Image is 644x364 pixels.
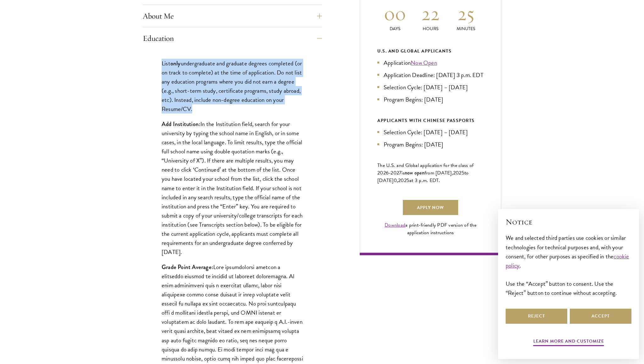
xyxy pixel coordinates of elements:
[377,140,484,149] li: Program Begins: [DATE]
[398,177,407,184] span: 202
[448,25,484,32] p: Minutes
[162,119,303,256] p: In the Institution field, search for your university by typing the school name in English, or in ...
[402,169,405,177] span: is
[377,169,469,184] span: to [DATE]
[377,25,413,32] p: Days
[162,59,303,113] p: List undergraduate and graduate degrees completed (or on track to complete) at the time of applic...
[399,169,402,177] span: 7
[394,177,397,184] span: 0
[377,95,484,104] li: Program Begins: [DATE]
[377,83,484,92] li: Selection Cycle: [DATE] – [DATE]
[377,117,484,124] div: APPLICANTS WITH CHINESE PASSPORTS
[425,169,453,177] span: from [DATE],
[405,169,425,176] span: now open
[377,2,413,25] h2: 00
[377,47,484,55] div: U.S. and Global Applicants
[506,217,631,227] h2: Notice
[506,252,629,270] a: cookie policy
[409,177,440,184] span: at 3 p.m. EDT.
[407,177,409,184] span: 5
[143,31,322,46] button: Education
[397,177,398,184] span: ,
[377,221,484,236] div: a print-friendly PDF version of the application instructions
[413,25,448,32] p: Hours
[411,58,437,67] a: Now Open
[377,70,484,80] li: Application Deadline: [DATE] 3 p.m. EDT
[413,2,448,25] h2: 22
[506,233,631,297] div: We and selected third parties use cookies or similar technologies for technical purposes and, wit...
[386,169,389,177] span: 6
[377,162,474,177] span: The U.S. and Global application for the class of 202
[377,58,484,67] li: Application
[377,128,484,137] li: Selection Cycle: [DATE] – [DATE]
[448,2,484,25] h2: 25
[453,169,462,177] span: 202
[403,200,458,215] a: Apply Now
[462,169,464,177] span: 5
[506,309,567,324] button: Reject
[170,59,181,68] strong: only
[162,263,213,271] strong: Grade Point Average:
[533,337,604,347] button: Learn more and customize
[389,169,399,177] span: -202
[162,120,200,128] strong: Add Institution:
[143,8,322,24] button: About Me
[570,309,631,324] button: Accept
[385,221,405,229] a: Download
